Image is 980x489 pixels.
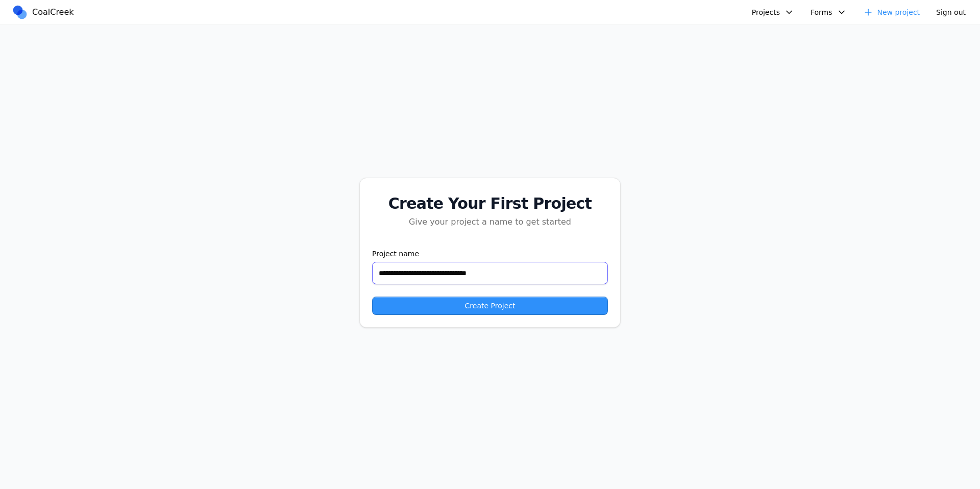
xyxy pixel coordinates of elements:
button: Create Project [372,297,608,315]
button: Sign out [930,5,972,20]
label: Project name [372,249,608,259]
div: Create Your First Project [372,194,608,213]
a: New project [857,5,926,20]
div: Give your project a name to get started [372,216,608,228]
span: CoalCreek [32,6,74,18]
a: CoalCreek [12,5,78,20]
button: Projects [746,5,800,20]
button: Forms [804,5,853,20]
